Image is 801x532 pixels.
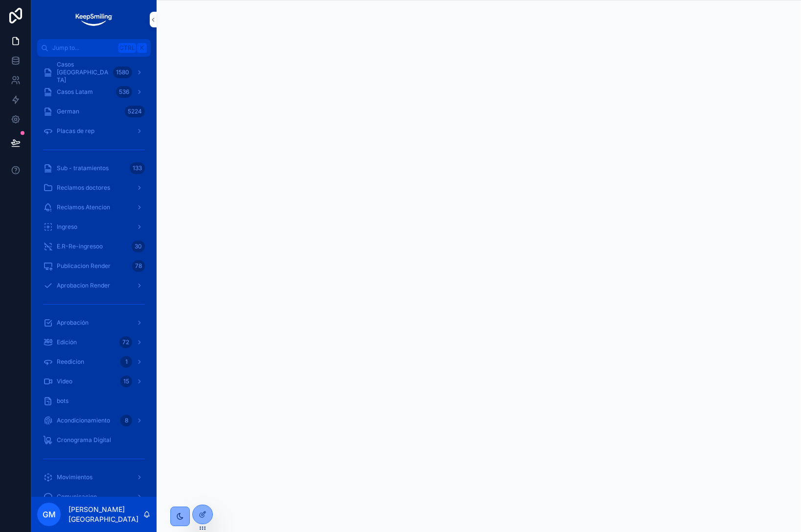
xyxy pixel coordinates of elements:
[43,509,56,520] span: GM
[132,241,145,252] div: 30
[37,314,151,332] a: Aprobación
[37,392,151,410] a: bots
[57,184,110,192] span: Reclamos doctores
[125,106,145,117] div: 5224
[57,203,110,211] span: Reclamos Atencion
[120,376,132,387] div: 15
[57,243,103,250] span: E.R-Re-ingresoo
[116,86,132,98] div: 536
[37,199,151,216] a: Reclamos Atencion
[57,377,72,385] span: Video
[37,39,151,57] button: Jump to...CtrlK
[57,436,111,444] span: Cronograma Digital
[37,218,151,236] a: Ingreso
[138,44,146,52] span: K
[113,66,132,78] div: 1580
[120,356,132,368] div: 1
[57,493,97,501] span: Comunicacion
[118,43,136,53] span: Ctrl
[57,338,77,346] span: Edición
[69,505,143,524] p: [PERSON_NAME][GEOGRAPHIC_DATA]
[37,468,151,486] a: Movimientos
[37,64,151,81] a: Casos [GEOGRAPHIC_DATA]1580
[37,373,151,390] a: Video15
[37,159,151,177] a: Sub - tratamientos133
[37,412,151,429] a: Acondicionamiento8
[52,44,114,52] span: Jump to...
[37,257,151,275] a: Publicacion Render78
[37,103,151,120] a: German5224
[57,127,94,135] span: Placas de rep
[37,488,151,506] a: Comunicacion
[57,164,109,172] span: Sub - tratamientos
[57,88,93,96] span: Casos Latam
[57,473,92,481] span: Movimientos
[57,61,109,84] span: Casos [GEOGRAPHIC_DATA]
[37,431,151,449] a: Cronograma Digital
[119,336,132,348] div: 72
[120,415,132,426] div: 8
[57,417,110,424] span: Acondicionamiento
[57,397,69,405] span: bots
[57,262,111,270] span: Publicacion Render
[57,282,110,289] span: Aprobacion Render
[132,260,145,272] div: 78
[37,122,151,140] a: Placas de rep
[130,162,145,174] div: 133
[57,358,84,366] span: Reedicion
[37,83,151,101] a: Casos Latam536
[37,353,151,371] a: Reedicion1
[74,12,113,27] img: App logo
[31,57,157,497] div: scrollable content
[57,223,77,231] span: Ingreso
[37,238,151,255] a: E.R-Re-ingresoo30
[57,319,89,327] span: Aprobación
[57,108,79,115] span: German
[37,333,151,351] a: Edición72
[37,277,151,294] a: Aprobacion Render
[37,179,151,197] a: Reclamos doctores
